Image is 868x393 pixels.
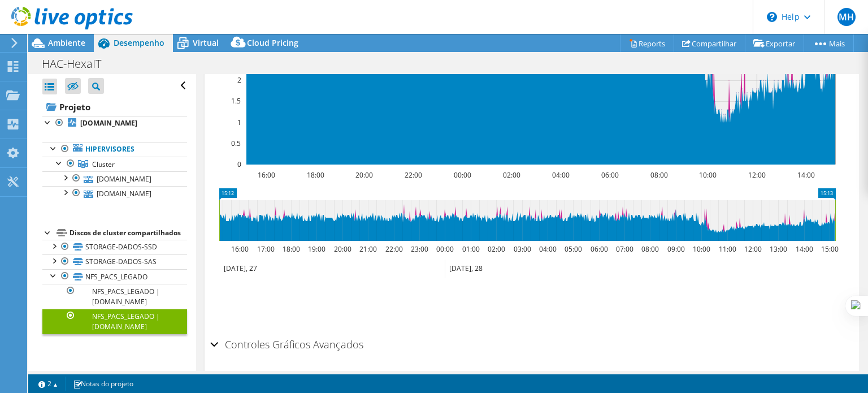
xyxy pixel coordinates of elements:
[591,244,608,254] text: 06:00
[699,170,717,180] text: 10:00
[70,226,187,240] div: Discos de cluster compartilhados
[650,170,668,180] text: 08:00
[48,37,85,48] span: Ambiente
[539,244,557,254] text: 04:00
[37,58,119,70] h1: HAC-HexaIT
[237,75,241,85] text: 2
[247,37,298,48] span: Cloud Pricing
[193,37,219,48] span: Virtual
[42,171,187,186] a: [DOMAIN_NAME]
[237,159,241,169] text: 0
[745,34,804,52] a: Exportar
[231,244,249,254] text: 16:00
[488,244,505,254] text: 02:00
[237,118,241,127] text: 1
[411,244,428,254] text: 23:00
[42,240,187,254] a: STORAGE-DADOS-SSD
[65,377,141,391] a: Notas do projeto
[31,377,66,391] a: 2
[462,244,480,254] text: 01:00
[42,186,187,201] a: [DOMAIN_NAME]
[693,244,710,254] text: 10:00
[797,170,815,180] text: 14:00
[42,116,187,131] a: [DOMAIN_NAME]
[231,139,241,148] text: 0.5
[796,244,813,254] text: 14:00
[744,244,762,254] text: 12:00
[334,244,351,254] text: 20:00
[385,244,403,254] text: 22:00
[767,12,777,22] svg: \n
[514,244,531,254] text: 03:00
[42,142,187,157] a: Hipervisores
[552,170,570,180] text: 04:00
[42,98,187,116] a: Projeto
[307,170,324,180] text: 18:00
[719,244,736,254] text: 11:00
[257,244,275,254] text: 17:00
[748,170,766,180] text: 12:00
[804,34,854,52] a: Mais
[770,244,787,254] text: 13:00
[42,157,187,171] a: Cluster
[42,269,187,284] a: NFS_PACS_LEGADO
[80,118,137,128] b: [DOMAIN_NAME]
[42,309,187,334] a: NFS_PACS_LEGADO | [DOMAIN_NAME]
[114,37,164,48] span: Desempenho
[231,96,241,106] text: 1.5
[283,244,300,254] text: 18:00
[620,34,674,52] a: Reports
[565,244,582,254] text: 05:00
[503,170,520,180] text: 02:00
[616,244,633,254] text: 07:00
[601,170,619,180] text: 06:00
[837,8,856,26] span: MH
[667,244,685,254] text: 09:00
[308,244,325,254] text: 19:00
[641,244,659,254] text: 08:00
[258,170,275,180] text: 16:00
[355,170,373,180] text: 20:00
[92,159,115,169] span: Cluster
[210,333,363,356] h2: Controles Gráficos Avançados
[405,170,422,180] text: 22:00
[821,244,839,254] text: 15:00
[454,170,471,180] text: 00:00
[359,244,377,254] text: 21:00
[42,284,187,309] a: NFS_PACS_LEGADO | [DOMAIN_NAME]
[42,254,187,269] a: STORAGE-DADOS-SAS
[674,34,745,52] a: Compartilhar
[436,244,454,254] text: 00:00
